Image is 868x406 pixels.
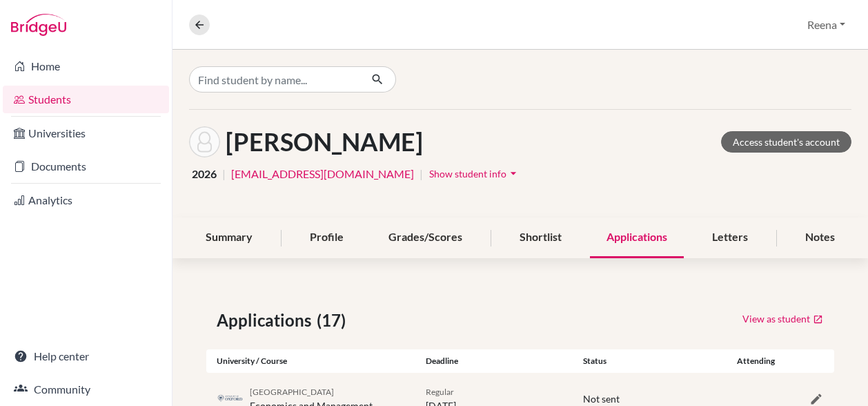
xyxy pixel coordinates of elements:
[206,355,415,367] div: University / Course
[742,308,824,329] a: View as student
[503,217,578,258] div: Shortlist
[192,166,217,182] span: 2026
[226,127,423,157] h1: [PERSON_NAME]
[729,355,782,367] div: Attending
[3,119,169,147] a: Universities
[721,131,851,153] a: Access student's account
[250,387,334,397] span: [GEOGRAPHIC_DATA]
[231,166,414,182] a: [EMAIL_ADDRESS][DOMAIN_NAME]
[789,217,851,258] div: Notes
[429,168,506,180] span: Show student info
[415,355,573,367] div: Deadline
[506,166,520,180] i: arrow_drop_down
[189,126,220,157] img: Aarush Anand's avatar
[217,394,244,404] img: gb_o33_zjrfqzea.png
[583,393,620,405] span: Not sent
[3,153,169,180] a: Documents
[426,387,454,397] span: Regular
[3,376,169,403] a: Community
[293,217,360,258] div: Profile
[801,12,851,38] button: Reena
[696,217,765,258] div: Letters
[573,355,730,367] div: Status
[3,186,169,214] a: Analytics
[3,342,169,370] a: Help center
[11,14,66,36] img: Bridge-U
[590,217,684,258] div: Applications
[217,308,317,333] span: Applications
[3,52,169,80] a: Home
[317,308,351,333] span: (17)
[189,66,360,93] input: Find student by name...
[222,166,226,182] span: |
[428,163,521,184] button: Show student infoarrow_drop_down
[372,217,479,258] div: Grades/Scores
[189,217,269,258] div: Summary
[420,166,423,182] span: |
[3,86,169,113] a: Students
